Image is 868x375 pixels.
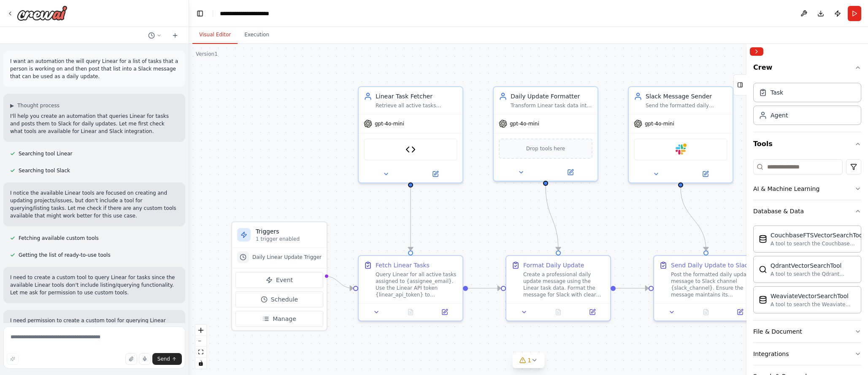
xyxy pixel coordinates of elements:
span: gpt-4o-mini [645,120,674,127]
span: gpt-4o-mini [375,120,404,127]
button: 1 [512,353,545,368]
button: Improve this prompt [7,353,19,365]
button: Hide left sidebar [194,8,206,19]
div: Send Daily Update to Slack [671,261,751,269]
div: Format Daily UpdateCreate a professional daily update message using the Linear task data. Format ... [506,255,611,321]
div: Daily Update FormatterTransform Linear task data into a well-formatted, professional daily update... [493,86,598,182]
div: Format Daily Update [523,261,584,269]
g: Edge from triggers to adf796d1-057f-40bb-9b2a-558aa957d375 [324,272,353,293]
button: Crew [753,59,861,79]
span: Send [157,356,170,362]
button: Send [152,353,182,365]
span: gpt-4o-mini [510,120,539,127]
button: Integrations [753,343,861,365]
span: Searching tool Linear [19,150,72,157]
p: I'll help you create an automation that queries Linear for tasks and posts them to Slack for dail... [10,112,178,135]
p: I need to create a custom tool to query Linear for tasks since the available Linear tools don't i... [10,274,178,296]
div: Slack Message SenderSend the formatted daily update message to the specified Slack channel {slack... [628,86,733,183]
div: A tool to search the Couchbase database for relevant information on internal documents. [771,240,864,247]
button: No output available [393,307,429,317]
span: 1 [527,356,531,364]
img: Logo [17,5,68,21]
div: Send the formatted daily update message to the specified Slack channel {slack_channel}, ensuring ... [646,102,727,109]
span: Manage [273,315,296,323]
div: React Flow controls [195,325,206,369]
button: Start a new chat [168,30,182,41]
button: Execution [238,26,276,44]
div: Send Daily Update to SlackPost the formatted daily update message to Slack channel {slack_channel... [653,255,759,321]
div: Version 1 [196,51,218,57]
button: Tools [753,132,861,156]
img: Couchbaseftsvectorsearchtool [759,235,767,243]
button: Schedule [235,291,323,307]
h3: Triggers [256,227,322,236]
p: I need permission to create a custom tool for querying Linear tasks since the available Linear in... [10,317,178,362]
button: Visual Editor [192,26,238,44]
p: I want an automation the will query Linear for a list of tasks that a person is working on and th... [10,57,178,80]
div: WeaviateVectorSearchTool [771,292,856,300]
button: Switch to previous chat [145,30,165,41]
button: toggle interactivity [195,358,206,369]
div: Triggers1 trigger enabledDaily Linear Update TriggerEventScheduleManage [231,221,327,331]
g: Edge from 8bd995c5-086c-44e0-b492-a9577c3524cd to adf796d1-057f-40bb-9b2a-558aa957d375 [406,187,415,250]
span: Event [276,276,293,284]
button: zoom in [195,325,206,336]
button: zoom out [195,336,206,347]
button: Manage [235,311,323,327]
button: Collapse right sidebar [750,47,763,56]
img: Weaviatevectorsearchtool [759,296,767,304]
button: Toggle Sidebar [743,44,750,375]
span: Getting the list of ready-to-use tools [19,252,111,258]
div: Task [771,88,783,97]
div: AI & Machine Learning [753,185,819,193]
div: QdrantVectorSearchTool [771,261,856,270]
span: Searching tool Slack [19,167,70,174]
span: Fetching available custom tools [19,235,99,242]
button: AI & Machine Learning [753,178,861,200]
nav: breadcrumb [220,9,269,18]
div: Transform Linear task data into a well-formatted, professional daily update message suitable for ... [511,102,592,109]
g: Edge from 2de9b29e-a55c-4a9c-9113-46dc96844494 to 67c2a85a-44b2-4df9-8db5-35530d74eaae [541,186,562,250]
div: File & Document [753,327,802,336]
button: Open in side panel [725,307,754,317]
g: Edge from 67c2a85a-44b2-4df9-8db5-35530d74eaae to 12aa78bf-abda-4e42-84b4-591e1b9703ea [616,284,649,293]
div: Crew [753,79,861,132]
div: Retrieve all active tasks assigned to {assignee_email} from Linear workspace, providing detailed ... [376,102,457,109]
button: Open in side panel [546,167,594,177]
div: CouchbaseFTSVectorSearchTool [771,231,864,239]
div: Create a professional daily update message using the Linear task data. Format the message for Sla... [523,271,605,298]
div: Integrations [753,350,789,358]
button: Open in side panel [411,169,459,179]
button: Database & Data [753,200,861,222]
div: Fetch Linear TasksQuery Linear for all active tasks assigned to {assignee_email}. Use the Linear ... [358,255,463,321]
button: Event [235,272,323,288]
button: fit view [195,347,206,358]
button: Open in side panel [578,307,607,317]
p: I notice the available Linear tools are focused on creating and updating projects/issues, but don... [10,189,178,220]
img: Qdrantvectorsearchtool [759,265,767,274]
img: Linear Task Query [406,144,416,155]
div: Database & Data [753,207,804,215]
div: A tool to search the Qdrant database for relevant information on internal documents. [771,271,856,277]
button: Open in side panel [681,169,729,179]
button: ▶Thought process [10,102,59,109]
button: Upload files [125,353,137,365]
div: Fetch Linear Tasks [376,261,430,269]
div: Slack Message Sender [646,92,727,101]
span: Schedule [271,295,298,304]
div: A tool to search the Weaviate database for relevant information on internal documents. [771,301,856,308]
div: Query Linear for all active tasks assigned to {assignee_email}. Use the Linear API token {linear_... [376,271,457,298]
button: File & Document [753,321,861,342]
span: Drop tools here [526,144,565,153]
div: Linear Task FetcherRetrieve all active tasks assigned to {assignee_email} from Linear workspace, ... [358,86,463,183]
img: Slack [676,144,686,155]
span: Daily Linear Update Trigger [252,254,322,261]
button: Click to speak your automation idea [139,353,151,365]
g: Edge from 479d830b-d06f-4f25-9984-6230898127c1 to 12aa78bf-abda-4e42-84b4-591e1b9703ea [676,187,710,250]
div: Database & Data [753,222,861,320]
g: Edge from adf796d1-057f-40bb-9b2a-558aa957d375 to 67c2a85a-44b2-4df9-8db5-35530d74eaae [468,284,501,293]
span: ▶ [10,102,14,109]
button: No output available [541,307,576,317]
button: Open in side panel [430,307,459,317]
button: No output available [688,307,724,317]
